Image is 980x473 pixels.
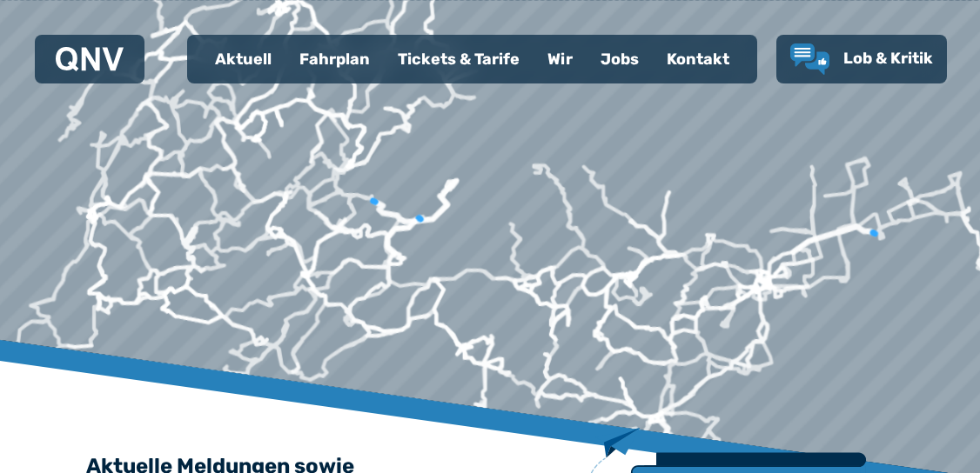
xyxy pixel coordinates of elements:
[56,47,124,71] img: QNV Logo
[653,37,743,82] a: Kontakt
[790,43,933,75] a: Lob & Kritik
[384,37,534,82] a: Tickets & Tarife
[843,49,933,68] span: Lob & Kritik
[201,37,285,82] a: Aktuell
[285,37,384,82] a: Fahrplan
[534,37,587,82] a: Wir
[56,42,124,77] a: QNV Logo
[587,37,653,82] a: Jobs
